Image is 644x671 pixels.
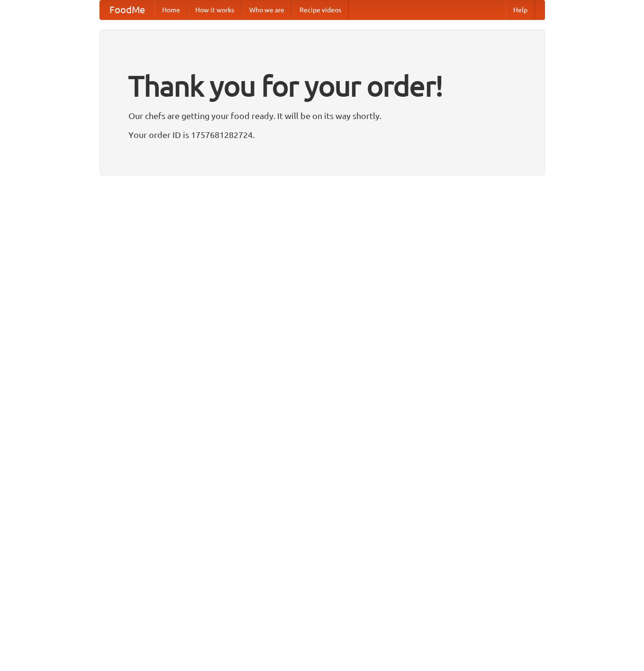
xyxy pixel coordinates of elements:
a: Help [506,0,535,19]
a: FoodMe [100,0,154,19]
a: Who we are [242,0,292,19]
a: Home [154,0,188,19]
p: Our chefs are getting your food ready. It will be on its way shortly. [128,109,516,123]
a: How it works [188,0,242,19]
p: Your order ID is 1757681282724. [128,128,516,142]
h1: Thank you for your order! [128,63,516,109]
a: Recipe videos [292,0,349,19]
